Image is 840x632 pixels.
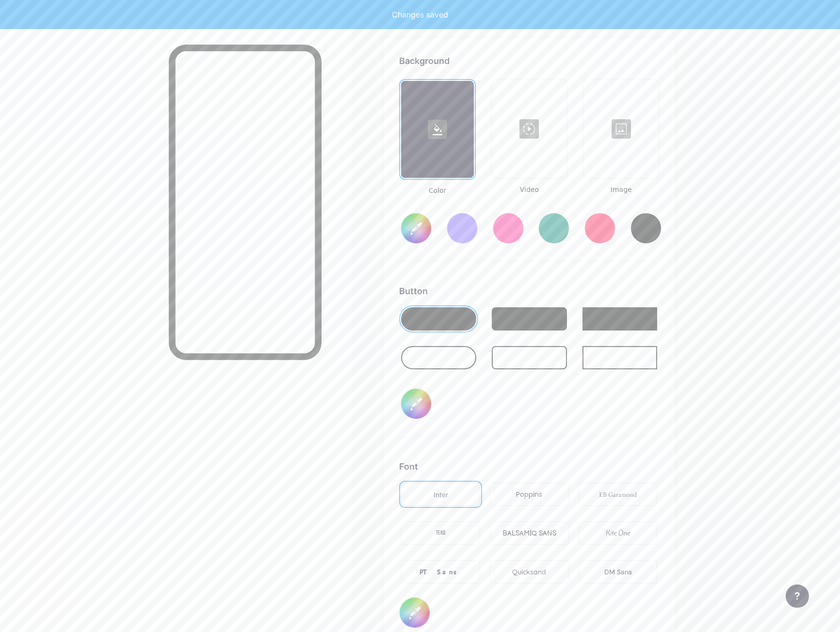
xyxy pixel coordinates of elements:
[399,460,659,473] div: Font
[436,528,446,538] div: TEKO
[599,490,637,500] div: EB Garamond
[502,528,556,538] div: BALSAMIQ SANS
[399,284,659,298] div: Button
[392,9,448,20] div: Changes saved
[420,567,462,577] div: PT Sans
[604,567,632,577] div: DM Sans
[399,54,659,67] div: Background
[516,490,542,500] div: Poppins
[512,567,546,577] div: Quicksand
[399,186,475,196] span: Color
[583,185,659,195] span: Image
[606,528,630,538] div: Kite One
[434,490,448,500] div: Inter
[491,185,567,195] span: Video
